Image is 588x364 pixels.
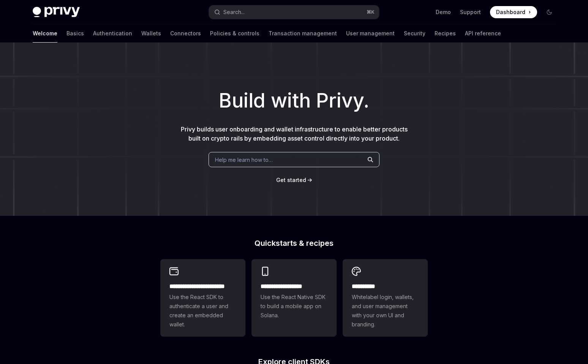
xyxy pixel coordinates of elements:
[66,24,84,43] a: Basics
[209,5,379,19] button: Search...⌘K
[141,24,161,43] a: Wallets
[160,239,428,247] h2: Quickstarts & recipes
[169,293,236,329] span: Use the React SDK to authenticate a user and create an embedded wallet.
[251,259,337,337] a: **** **** **** ***Use the React Native SDK to build a mobile app on Solana.
[343,259,428,337] a: **** *****Whitelabel login, wallets, and user management with your own UI and branding.
[435,24,456,43] a: Recipes
[465,24,501,43] a: API reference
[404,24,425,43] a: Security
[367,9,375,15] span: ⌘ K
[33,7,80,17] img: dark logo
[223,8,245,17] div: Search...
[276,177,306,183] span: Get started
[210,24,259,43] a: Policies & controls
[33,24,57,43] a: Welcome
[215,156,273,164] span: Help me learn how to…
[261,293,327,320] span: Use the React Native SDK to build a mobile app on Solana.
[269,24,337,43] a: Transaction management
[346,24,395,43] a: User management
[181,125,408,142] span: Privy builds user onboarding and wallet infrastructure to enable better products built on crypto ...
[276,176,306,184] a: Get started
[496,8,525,16] span: Dashboard
[93,24,132,43] a: Authentication
[12,86,576,116] h1: Build with Privy.
[436,8,451,16] a: Demo
[352,293,419,329] span: Whitelabel login, wallets, and user management with your own UI and branding.
[460,8,481,16] a: Support
[170,24,201,43] a: Connectors
[543,6,555,18] button: Toggle dark mode
[490,6,537,18] a: Dashboard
